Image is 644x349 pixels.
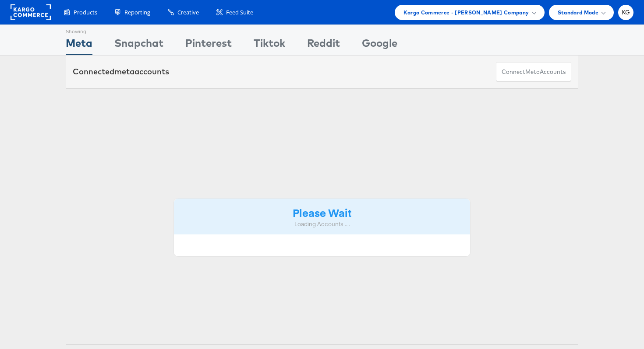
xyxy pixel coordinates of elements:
div: Meta [66,35,92,55]
div: Reddit [307,35,340,55]
button: ConnectmetaAccounts [496,62,571,82]
span: Feed Suite [226,8,253,17]
span: meta [525,68,540,76]
span: Standard Mode [558,8,598,17]
div: Google [362,35,397,55]
span: Creative [177,8,199,17]
div: Snapchat [114,35,163,55]
div: Showing [66,25,92,35]
div: Connected accounts [73,66,169,77]
span: Products [74,8,97,17]
strong: Please Wait [293,205,351,220]
span: Reporting [124,8,150,17]
span: meta [114,66,134,77]
div: Loading Accounts .... [180,220,464,228]
div: Pinterest [185,35,232,55]
span: Kargo Commerce - [PERSON_NAME] Company [403,8,529,17]
span: KG [622,10,630,15]
div: Tiktok [254,35,285,55]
